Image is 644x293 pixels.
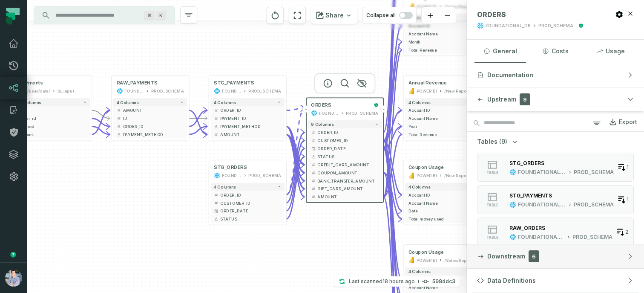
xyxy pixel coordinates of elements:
div: /New Reports/ [444,172,474,179]
span: CUSTOMER_ID [317,137,378,143]
div: PROD_SCHEMA [248,88,281,94]
span: decimal [214,192,218,197]
span: 6 [529,250,539,262]
button: STATUS [210,215,285,223]
div: FOUNDATIONAL_DB [486,23,531,29]
p: Last scanned [349,277,415,286]
div: /Sales/Reports [444,257,475,263]
div: FOUNDATIONAL_DB [518,201,566,208]
button: Account Name [405,199,479,207]
button: Documentation [467,63,644,87]
button: - [380,105,387,113]
span: 4 columns [408,184,431,189]
g: Edge from 0dd85c77dd217d0afb16c7d4fb3eff19 to 9d59a788612dc060523a8f5939ba2e14 [383,140,402,194]
button: ORDER_ID [210,191,285,199]
span: ORDER_ID [220,107,281,113]
g: Edge from 065ad36bfe8571d0d37ef1ec05f417fb to 0dd85c77dd217d0afb16c7d4fb3eff19 [286,157,305,219]
span: string [117,132,121,137]
span: ORDER_ID [123,123,184,129]
div: PROD_SCHEMA [572,234,612,241]
span: method [19,123,87,129]
button: Costs [529,40,581,63]
span: RAW_PAYMENTS [117,80,158,86]
button: AMOUNT [210,131,285,139]
div: FOUNDATIONAL_DB [222,88,241,94]
button: Account ID [405,276,479,284]
span: Coupon Usage [408,249,444,255]
span: Downstream [487,252,525,261]
button: GIFT_CARD_AMOUNT [308,185,382,193]
span: STATUS [317,154,378,160]
div: RAW_ORDERS [509,225,545,231]
span: Date [408,208,476,214]
button: PAYMENT_ID [210,114,285,122]
div: STG_PAYMENTS [509,192,552,199]
span: STATUS [220,216,281,222]
div: FOUNDATIONAL_DB [518,169,566,176]
button: Account ID [405,106,479,114]
button: ID [16,106,90,114]
button: Usage [585,40,636,63]
span: Account ID [408,192,476,198]
button: Account Name [405,114,479,122]
span: decimal [311,130,316,135]
button: ORDER_ID [308,128,382,136]
span: 4 columns [408,269,431,274]
span: Documentation [487,71,533,79]
button: ID [113,114,187,122]
button: General [474,40,526,63]
g: Edge from 616efa676917f6a678dd14162abb4313 to c8867c613c347eb7857e509391c84b7d [189,110,207,127]
button: Downstream6 [467,244,644,268]
button: Last scanned[DATE] 6:21:11 PM598ddc3 [333,276,460,287]
span: 2 [625,229,629,235]
g: Edge from 0dd85c77dd217d0afb16c7d4fb3eff19 to c880317c93bc50e3b9a6f5fed2662403 [383,50,402,197]
button: Collapse all [362,7,417,24]
button: Account Name [405,283,479,291]
span: CUSTOMER_ID [220,200,281,206]
span: Account Name [408,31,476,37]
span: string [311,154,316,159]
h4: 598ddc3 [432,279,455,284]
button: Date [405,207,479,215]
span: decimal [311,194,316,199]
span: 4 columns [19,100,41,104]
button: AMOUNT [113,106,187,114]
div: PROD_SCHEMA [151,88,184,94]
button: method [16,122,90,131]
span: GIFT_CARD_AMOUNT [317,186,378,192]
g: Edge from 616efa676917f6a678dd14162abb4313 to c8867c613c347eb7857e509391c84b7d [189,126,207,134]
button: Year [405,122,479,131]
span: 4 columns [214,100,236,104]
span: ORDER_DATE [317,145,378,151]
span: AMOUNT [123,107,184,113]
span: BANK_TRANSFER_AMOUNT [317,178,378,184]
g: Edge from 4c1bf5a264361d99486b0e92d81fd463 to 616efa676917f6a678dd14162abb4313 [92,126,110,134]
button: Upstream9 [467,87,644,111]
button: AMOUNT [308,193,382,201]
button: PAYMENT_METHOD [113,131,187,139]
button: ORDER_ID [210,106,285,114]
div: PROD_SCHEMA [538,23,573,29]
div: PROD_SCHEMA [346,110,379,116]
span: Account Name [408,284,476,290]
div: /New Reports/ [444,88,474,94]
div: FOUNDATIONAL_DB [124,88,144,94]
div: bi_input [57,88,74,94]
button: ORDER_DATE [210,207,285,215]
span: COUPON_AMOUNT [317,170,378,176]
span: 9 columns [311,122,333,127]
span: decimal [311,162,316,167]
button: amount [16,131,90,139]
span: ID [19,107,87,113]
div: POWER BI [417,172,437,179]
button: tableFOUNDATIONAL_DBPROD_SCHEMA1 [477,185,634,214]
span: timestamp [311,146,316,151]
span: ORDERS [311,102,331,108]
span: PAYMENT_METHOD [123,131,184,137]
span: ORDER_DATE [220,208,281,214]
span: decimal [311,170,316,175]
g: Edge from 065ad36bfe8571d0d37ef1ec05f417fb to 0dd85c77dd217d0afb16c7d4fb3eff19 [286,140,305,203]
button: Account Name [405,30,479,38]
g: Edge from 065ad36bfe8571d0d37ef1ec05f417fb to 0dd85c77dd217d0afb16c7d4fb3eff19 [286,148,305,211]
button: STATUS [308,153,382,161]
